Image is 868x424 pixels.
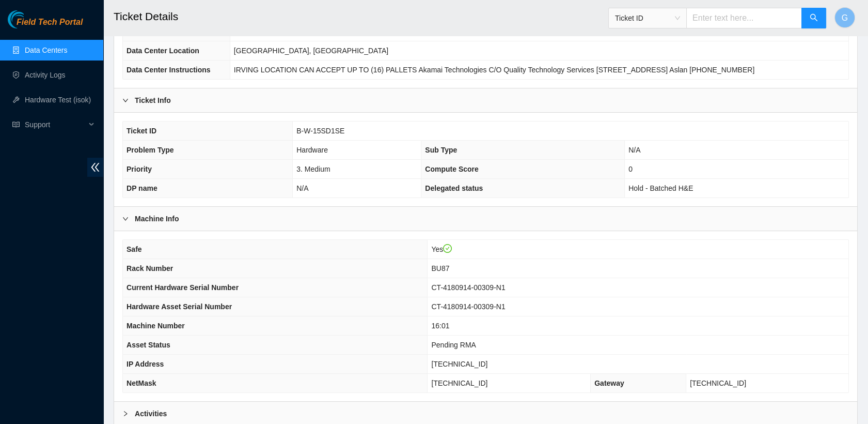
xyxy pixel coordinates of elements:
span: NetMask [127,379,156,387]
span: N/A [628,146,640,154]
span: Problem Type [127,146,174,154]
div: Machine Info [114,207,857,231]
span: DP name [127,184,157,192]
span: 0 [628,165,633,173]
span: BU87 [431,264,449,272]
span: CT-4180914-00309-N1 [431,283,505,292]
span: IP Address [127,360,164,368]
span: Hardware [296,146,328,154]
a: Akamai TechnologiesField Tech Portal [8,19,83,32]
span: [TECHNICAL_ID] [431,360,487,368]
span: right [122,97,129,103]
span: double-left [87,158,103,177]
span: 3. Medium [296,165,330,173]
button: G [834,7,855,28]
span: read [12,121,20,128]
span: check-circle [443,244,452,253]
span: Current Hardware Serial Number [127,283,239,292]
input: Enter text here... [686,8,802,28]
span: Ticket ID [127,127,156,135]
span: 16:01 [431,322,449,330]
span: Gateway [594,379,624,387]
span: Sub Type [425,146,457,154]
span: Rack Number [127,264,173,272]
span: Pending RMA [431,341,476,349]
span: Compute Score [425,165,478,173]
span: Field Tech Portal [17,18,83,27]
span: CT-4180914-00309-N1 [431,302,505,311]
span: Support [25,114,86,135]
div: Ticket Info [114,88,857,112]
span: Data Center Instructions [127,66,211,74]
span: [TECHNICAL_ID] [431,379,487,387]
span: right [122,216,129,222]
span: Safe [127,245,142,253]
img: Akamai Technologies [8,10,52,28]
a: Activity Logs [25,71,66,79]
b: Ticket Info [135,95,171,106]
span: Ticket ID [615,10,680,26]
span: search [810,13,818,23]
b: Activities [135,408,167,419]
span: IRVING LOCATION CAN ACCEPT UP TO (16) PALLETS Akamai Technologies C/O Quality Technology Services... [234,66,754,74]
span: Machine Number [127,322,185,330]
span: Hold - Batched H&E [628,184,693,192]
b: Machine Info [135,213,179,224]
span: [GEOGRAPHIC_DATA], [GEOGRAPHIC_DATA] [234,47,388,55]
button: search [801,8,826,28]
span: Priority [127,165,152,173]
span: [TECHNICAL_ID] [690,379,746,387]
span: G [842,11,848,24]
span: Hardware Asset Serial Number [127,302,232,311]
a: Data Centers [25,46,67,54]
span: Delegated status [425,184,483,192]
span: B-W-15SD1SE [296,127,344,135]
span: Asset Status [127,341,170,349]
span: right [122,411,129,417]
span: Data Center Location [127,47,199,55]
span: Yes [431,245,452,253]
a: Hardware Test (isok) [25,96,91,104]
span: N/A [296,184,308,192]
